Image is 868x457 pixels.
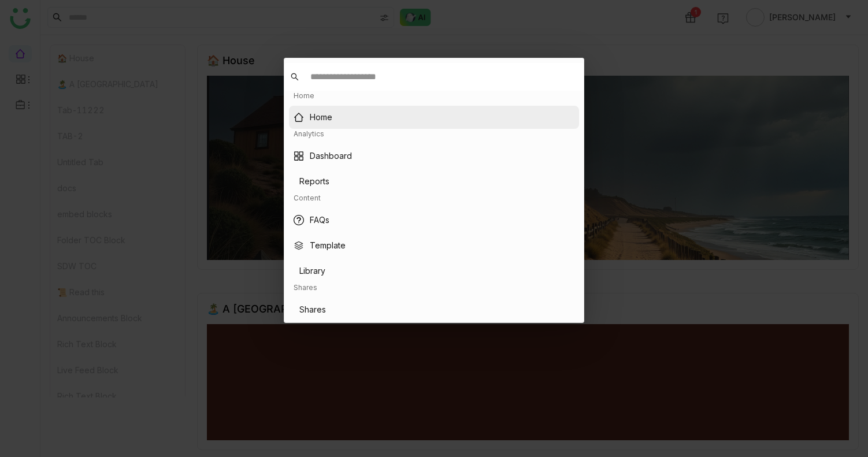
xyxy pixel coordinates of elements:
[553,58,584,89] button: Close
[299,175,329,188] a: Reports
[294,283,317,293] div: Shares
[294,91,314,102] div: Home
[310,111,332,124] a: Home
[299,303,326,316] a: Shares
[299,265,325,277] a: Library
[310,214,329,226] a: FAQs
[294,129,324,140] div: Analytics
[294,193,321,204] div: Content
[310,150,352,162] a: Dashboard
[310,239,346,252] a: Template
